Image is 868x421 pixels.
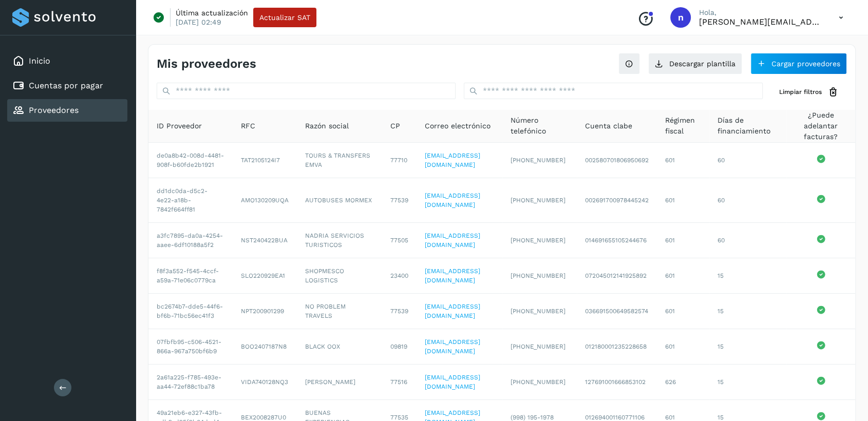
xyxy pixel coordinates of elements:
[577,258,657,294] td: 072045012141925892
[382,143,417,178] td: 77710
[511,115,569,137] span: Número telefónico
[577,294,657,329] td: 036691500649582574
[233,294,297,329] td: NPT200901299
[297,178,382,223] td: AUTOBUSES MORMEX
[511,157,565,164] span: [PHONE_NUMBER]
[425,303,480,319] a: [EMAIL_ADDRESS][DOMAIN_NAME]
[511,378,565,386] span: [PHONE_NUMBER]
[585,121,632,131] span: Cuenta clabe
[425,374,480,390] a: [EMAIL_ADDRESS][DOMAIN_NAME]
[241,121,255,131] span: RFC
[382,258,417,294] td: 23400
[511,308,565,315] span: [PHONE_NUMBER]
[259,14,310,21] span: Actualizar SAT
[233,143,297,178] td: TAT2105124I7
[157,121,202,131] span: ID Proveedor
[709,294,787,329] td: 15
[657,143,709,178] td: 601
[297,329,382,365] td: BLACK OOX
[297,365,382,400] td: [PERSON_NAME]
[148,365,233,400] td: 2a61a225-f785-493e-aa44-72ef88c1ba78
[233,329,297,365] td: BOO2407187N8
[425,338,480,355] a: [EMAIL_ADDRESS][DOMAIN_NAME]
[511,197,565,204] span: [PHONE_NUMBER]
[699,17,822,27] p: nelly@shuttlecentral.com
[29,81,103,90] a: Cuentas por pagar
[305,121,349,131] span: Razón social
[148,258,233,294] td: f8f3a552-f545-4ccf-a59a-71e06c0779ca
[7,99,127,122] div: Proveedores
[425,121,490,131] span: Correo electrónico
[157,56,256,71] h4: Mis proveedores
[29,56,50,66] a: Inicio
[425,232,480,248] a: [EMAIL_ADDRESS][DOMAIN_NAME]
[657,223,709,258] td: 601
[233,365,297,400] td: VIDA740128NQ3
[771,83,847,102] button: Limpiar filtros
[511,237,565,244] span: [PHONE_NUMBER]
[709,258,787,294] td: 15
[795,110,847,142] span: ¿Puede adelantar facturas?
[709,143,787,178] td: 60
[709,223,787,258] td: 60
[7,50,127,72] div: Inicio
[657,365,709,400] td: 626
[382,329,417,365] td: 09819
[709,178,787,223] td: 60
[657,258,709,294] td: 601
[779,87,822,97] span: Limpiar filtros
[709,329,787,365] td: 15
[657,294,709,329] td: 601
[425,192,480,208] a: [EMAIL_ADDRESS][DOMAIN_NAME]
[176,17,221,27] p: [DATE] 02:49
[657,329,709,365] td: 601
[382,294,417,329] td: 77539
[382,223,417,258] td: 77505
[709,365,787,400] td: 15
[382,178,417,223] td: 77539
[511,343,565,350] span: [PHONE_NUMBER]
[148,143,233,178] td: de0a8b42-008d-4481-908f-b60fde2b1921
[297,143,382,178] td: TOURS & TRANSFERS EMVA
[665,115,701,137] span: Régimen fiscal
[297,223,382,258] td: NADRIA SERVICIOS TURISTICOS
[577,143,657,178] td: 002580701806950692
[176,8,248,17] p: Última actualización
[577,178,657,223] td: 002691700978445242
[511,272,565,279] span: [PHONE_NUMBER]
[253,8,316,27] button: Actualizar SAT
[148,294,233,329] td: bc2674b7-dde5-44f6-bf6b-71bc56ec41f3
[7,74,127,97] div: Cuentas por pagar
[718,115,779,137] span: Días de financiamiento
[148,329,233,365] td: 07fbfb95-c506-4521-866a-967a750bf6b9
[577,365,657,400] td: 127691001666853102
[233,178,297,223] td: AMO130209UQA
[148,223,233,258] td: a3fc7895-da0a-4254-aaee-6df10188a5f2
[425,267,480,284] a: [EMAIL_ADDRESS][DOMAIN_NAME]
[233,223,297,258] td: NST240422BUA
[297,294,382,329] td: NO PROBLEM TRAVELS
[148,178,233,223] td: dd1dc0da-d5c2-4e22-a18b-7842f664ff81
[577,329,657,365] td: 012180001235228658
[390,121,400,131] span: CP
[657,178,709,223] td: 601
[699,8,822,17] p: Hola,
[648,53,742,74] button: Descargar plantilla
[382,365,417,400] td: 77516
[511,414,554,421] span: (998) 195-1978
[297,258,382,294] td: SHOPMESCO LOGISTICS
[577,223,657,258] td: 014691655105244676
[233,258,297,294] td: SLO220929EA1
[29,105,79,115] a: Proveedores
[750,53,847,74] button: Cargar proveedores
[425,152,480,168] a: [EMAIL_ADDRESS][DOMAIN_NAME]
